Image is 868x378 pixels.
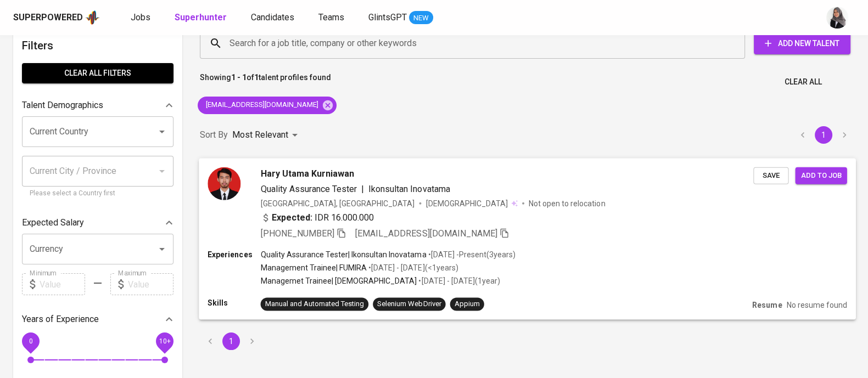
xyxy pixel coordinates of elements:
img: sinta.windasari@glints.com [826,7,848,29]
div: Most Relevant [232,125,301,145]
span: [PHONE_NUMBER] [261,228,334,238]
button: Add New Talent [754,32,850,54]
nav: pagination navigation [200,332,262,350]
b: 1 - 1 [231,73,247,82]
button: Clear All [780,72,826,92]
p: Years of Experience [22,313,99,326]
span: [DEMOGRAPHIC_DATA] [425,198,509,208]
p: Experiences [208,249,260,260]
button: page 1 [815,126,832,144]
b: 1 [254,73,259,82]
nav: pagination navigation [792,126,855,144]
span: Quality Assurance Tester [261,183,357,194]
h6: Filters [22,37,173,54]
span: [EMAIL_ADDRESS][DOMAIN_NAME] [198,100,325,110]
span: [EMAIL_ADDRESS][DOMAIN_NAME] [355,228,497,238]
span: 10+ [159,337,170,345]
img: app logo [85,9,100,26]
p: Most Relevant [232,128,288,142]
div: Appium [455,299,480,309]
p: • [DATE] - Present ( 3 years ) [426,249,515,260]
span: Clear All filters [31,66,165,80]
p: Management Trainee | FUMIRA [261,262,367,273]
span: Add New Talent [763,37,842,50]
button: Add to job [795,167,847,184]
div: [EMAIL_ADDRESS][DOMAIN_NAME] [198,97,337,114]
p: Sort By [200,128,228,142]
p: No resume found [786,300,847,311]
span: Add to job [800,169,841,182]
span: Jobs [131,12,150,22]
p: Skills [208,297,260,308]
span: | [361,182,364,195]
a: Superpoweredapp logo [13,9,100,26]
div: Selenium WebDriver [377,299,441,309]
div: Talent Demographics [22,94,173,116]
button: Open [154,124,170,139]
img: 353237ebcedf5bf98a94d2581e0fd775.jpg [208,167,240,200]
span: Ikonsultan Inovatama [368,183,450,194]
p: Please select a Country first [30,188,166,199]
a: Superhunter [175,11,229,25]
p: • [DATE] - [DATE] ( <1 years ) [367,262,458,273]
p: Quality Assurance Tester | Ikonsultan Inovatama [261,249,427,260]
div: Superpowered [13,12,83,24]
a: GlintsGPT NEW [368,11,433,25]
button: page 1 [222,332,240,350]
p: Managemet Trainee | [DEMOGRAPHIC_DATA] [261,275,417,286]
b: Expected: [272,211,312,224]
p: • [DATE] - [DATE] ( 1 year ) [417,275,500,286]
span: Clear All [785,75,822,89]
div: Expected Salary [22,212,173,234]
a: Jobs [131,11,153,25]
input: Value [128,273,173,295]
b: Superhunter [175,12,227,22]
span: Save [759,169,783,182]
p: Expected Salary [22,216,84,229]
button: Clear All filters [22,63,173,83]
div: IDR 16.000.000 [261,211,374,224]
a: Candidates [251,11,296,25]
span: 0 [29,337,32,345]
p: Resume [752,300,782,311]
p: Showing of talent profiles found [200,72,331,92]
button: Save [753,167,788,184]
a: Teams [318,11,346,25]
span: GlintsGPT [368,12,407,22]
div: Years of Experience [22,308,173,330]
span: Hary Utama Kurniawan [261,167,355,180]
button: Open [154,241,170,257]
div: [GEOGRAPHIC_DATA], [GEOGRAPHIC_DATA] [261,198,415,208]
span: Candidates [251,12,294,22]
span: NEW [409,13,433,24]
span: Teams [318,12,344,22]
a: Hary Utama KurniawanQuality Assurance Tester|Ikonsultan Inovatama[GEOGRAPHIC_DATA], [GEOGRAPHIC_D... [200,159,855,319]
div: Manual and Automated Testing [265,299,365,309]
p: Not open to relocation [529,198,605,208]
p: Talent Demographics [22,99,103,112]
input: Value [40,273,85,295]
